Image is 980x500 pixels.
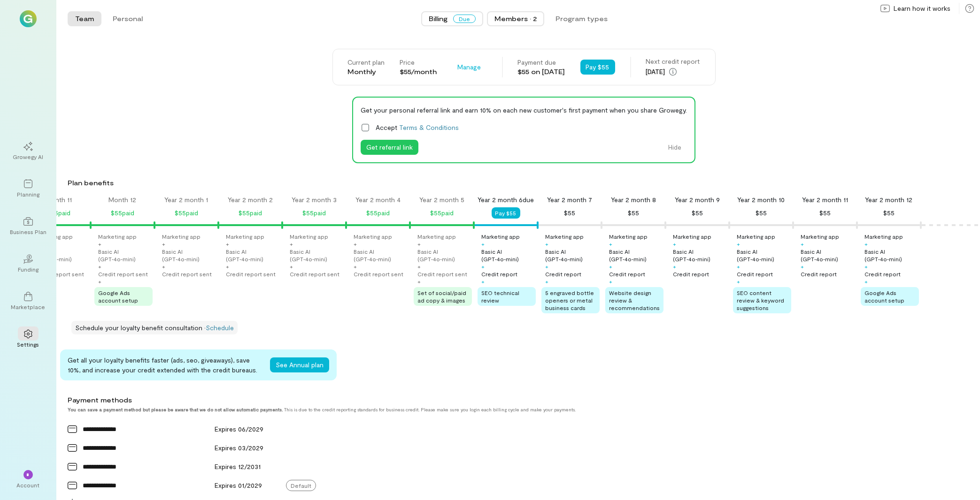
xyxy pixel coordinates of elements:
[34,270,84,278] div: Credit report sent
[111,207,134,219] div: $55 paid
[290,263,293,270] div: +
[98,248,153,263] div: Basic AI (GPT‑4o‑mini)
[162,240,165,248] div: +
[609,263,612,270] div: +
[399,123,459,131] a: Terms & Conditions
[481,248,536,263] div: Basic AI (GPT‑4o‑mini)
[206,324,234,332] a: Schedule
[109,195,137,205] div: Month 12
[419,195,464,205] div: Year 2 month 5
[548,11,615,26] button: Program types
[737,240,740,248] div: +
[545,240,548,248] div: +
[481,240,485,248] div: +
[417,270,467,278] div: Credit report sent
[545,263,548,270] div: +
[737,248,791,263] div: Basic AI (GPT‑4o‑mini)
[545,233,584,240] div: Marketing app
[302,207,326,219] div: $55 paid
[355,195,401,205] div: Year 2 month 4
[819,207,831,219] div: $55
[737,278,740,285] div: +
[802,195,848,205] div: Year 2 month 11
[609,289,660,311] span: Website design review & recommendations
[801,263,804,270] div: +
[478,195,534,205] div: Year 2 month 6 due
[162,233,201,240] div: Marketing app
[13,153,44,160] div: Growegy AI
[738,195,785,205] div: Year 2 month 10
[646,66,700,77] div: [DATE]
[11,322,45,356] a: Settings
[165,195,208,205] div: Year 2 month 1
[226,240,229,248] div: +
[11,284,45,318] a: Marketplace
[226,248,280,263] div: Basic AI (GPT‑4o‑mini)
[292,195,337,205] div: Year 2 month 3
[11,134,45,168] a: Growegy AI
[609,240,612,248] div: +
[609,233,648,240] div: Marketing app
[68,11,101,26] button: Team
[609,248,664,263] div: Basic AI (GPT‑4o‑mini)
[354,240,357,248] div: +
[429,14,448,23] span: Billing
[226,270,276,278] div: Credit report sent
[675,195,720,205] div: Year 2 month 9
[481,289,519,303] span: SEO technical review
[105,11,150,26] button: Personal
[801,248,855,263] div: Basic AI (GPT‑4o‑mini)
[11,462,45,496] div: *Account
[366,207,390,219] div: $55 paid
[239,207,262,219] div: $55 paid
[290,248,344,263] div: Basic AI (GPT‑4o‑mini)
[34,248,89,263] div: Basic AI (GPT‑4o‑mini)
[737,263,740,270] div: +
[628,207,639,219] div: $55
[737,233,775,240] div: Marketing app
[46,195,72,205] div: Month 11
[10,228,46,235] div: Business Plan
[98,240,101,248] div: +
[481,233,520,240] div: Marketing app
[417,289,466,303] span: Set of social/paid ad copy & images
[17,481,40,489] div: Account
[673,233,711,240] div: Marketing app
[864,270,901,278] div: Credit report
[611,195,656,205] div: Year 2 month 8
[215,462,261,470] span: Expires 12/2031
[564,207,575,219] div: $55
[801,270,837,278] div: Credit report
[75,324,206,332] span: Schedule your loyalty benefit consultation ·
[270,357,329,372] button: See Annual plan
[348,67,385,76] div: Monthly
[11,172,45,205] a: Planning
[864,233,903,240] div: Marketing app
[361,140,418,155] button: Get referral link
[547,195,592,205] div: Year 2 month 7
[421,11,483,26] button: BillingDue
[348,58,385,67] div: Current plan
[417,233,456,240] div: Marketing app
[226,233,264,240] div: Marketing app
[545,278,548,285] div: +
[17,190,39,198] div: Planning
[545,248,600,263] div: Basic AI (GPT‑4o‑mini)
[580,60,615,75] button: Pay $55
[228,195,273,205] div: Year 2 month 2
[663,140,687,155] button: Hide
[98,289,138,303] span: Google Ads account setup
[801,233,839,240] div: Marketing app
[481,270,517,278] div: Credit report
[453,15,476,23] span: Due
[487,11,544,26] button: Members · 2
[864,278,868,285] div: +
[98,278,101,285] div: +
[417,248,472,263] div: Basic AI (GPT‑4o‑mini)
[518,67,565,76] div: $55 on [DATE]
[11,247,45,280] a: Funding
[417,240,421,248] div: +
[737,289,784,311] span: SEO content review & keyword suggestions
[17,341,39,348] div: Settings
[68,407,283,412] strong: You can save a payment method but please be aware that we do not allow automatic payments.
